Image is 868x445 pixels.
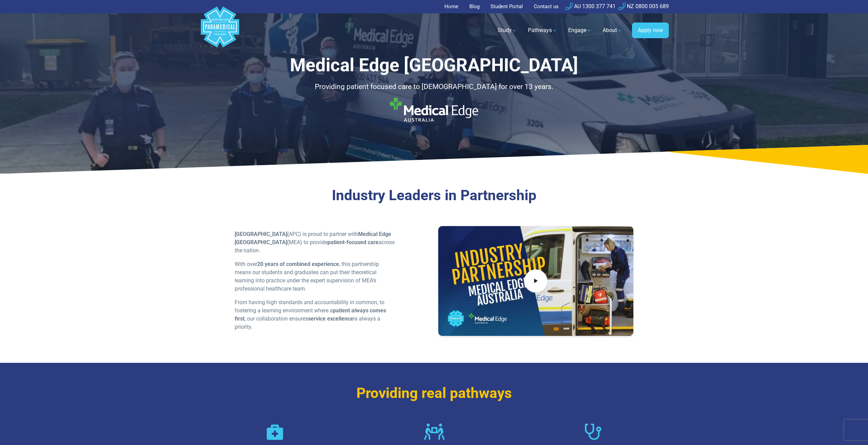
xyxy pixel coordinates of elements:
a: Engage [564,21,596,40]
a: Study [494,21,521,40]
h3: Providing real pathways [235,385,634,402]
a: NZ 0800 005 689 [618,3,669,10]
img: MEA logo - Transparent (v2) [390,98,478,122]
a: About [599,21,627,40]
a: Australian Paramedical College [200,13,240,48]
h1: Medical Edge [GEOGRAPHIC_DATA] [235,55,634,76]
p: Providing patient focused care to [DEMOGRAPHIC_DATA] for over 13 years. [235,81,634,92]
p: With over , this partnership means our students and graduates can put their theoretical learning ... [235,260,396,293]
strong: patient-focused care [327,239,379,246]
a: Apply now [632,23,669,38]
p: (APC) is proud to partner with (MEA) to provide across the nation. [235,230,396,255]
p: From having high standards and accountability in common, to fostering a learning environment wher... [235,298,396,331]
h3: Industry Leaders in Partnership [235,187,634,204]
strong: service excellence [308,315,353,322]
strong: [GEOGRAPHIC_DATA] [235,231,287,237]
a: Pathways [524,21,561,40]
strong: 20 years of combined experience [257,261,339,267]
a: AU 1300 377 741 [565,3,616,10]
